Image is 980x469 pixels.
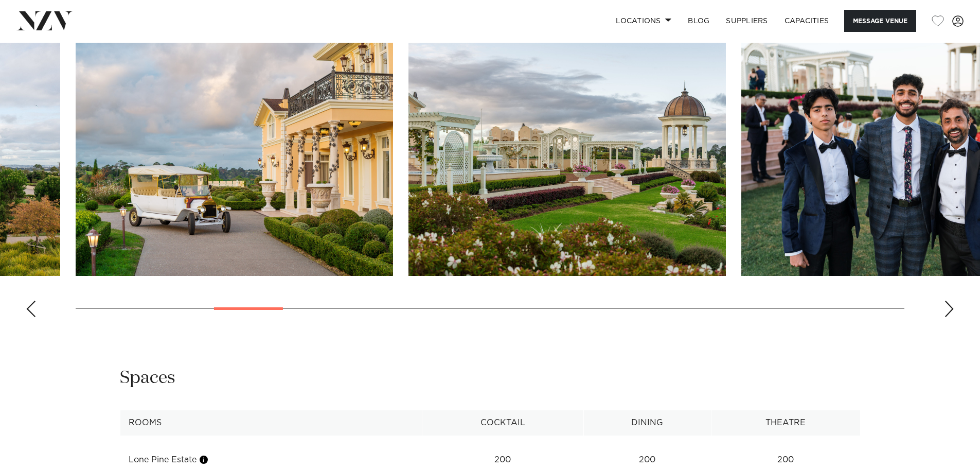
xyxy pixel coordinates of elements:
button: Message Venue [844,10,916,32]
img: nzv-logo.png [16,11,73,30]
th: Dining [583,410,711,436]
swiper-slide: 7 / 30 [408,43,726,276]
th: Rooms [120,410,422,436]
h2: Spaces [120,367,175,390]
a: Locations [608,10,680,32]
a: BLOG [680,10,718,32]
swiper-slide: 6 / 30 [76,43,393,276]
th: Theatre [711,410,860,436]
a: SUPPLIERS [718,10,776,32]
th: Cocktail [422,410,583,436]
a: Capacities [776,10,838,32]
